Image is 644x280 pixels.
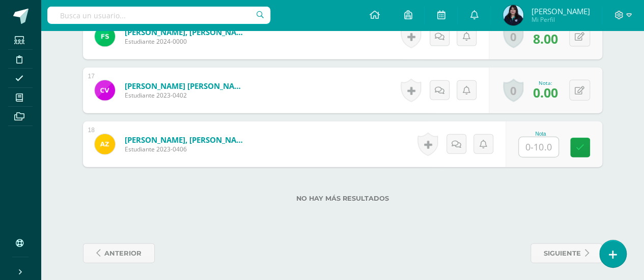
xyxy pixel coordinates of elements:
span: [PERSON_NAME] [531,6,590,16]
span: Estudiante 2023-0402 [125,91,247,100]
a: 0 [503,25,523,48]
span: Mi Perfil [531,15,590,24]
div: Nota [518,131,563,137]
a: anterior [83,243,155,263]
a: [PERSON_NAME] [PERSON_NAME] [125,81,247,91]
span: Estudiante 2024-0000 [125,37,247,46]
img: 717e1260f9baba787432b05432d0efc0.png [503,5,523,25]
div: Nota: [533,79,558,86]
a: siguiente [530,243,602,263]
span: 0.00 [533,84,558,101]
a: 0 [503,79,523,102]
label: No hay más resultados [83,195,602,202]
input: 0-10.0 [519,137,558,157]
img: 8d0caf549a6099f8b0529a9eeaacab2e.png [95,134,115,154]
img: 62d6ca18626c2068ca808d2fcde31f23.png [95,80,115,101]
span: Estudiante 2023-0406 [125,145,247,153]
img: 0a8a03da8a188ea7005543a51c2d0e14.png [95,26,115,47]
input: Busca un usuario... [47,7,270,24]
span: 8.00 [533,30,558,47]
span: siguiente [544,244,581,263]
span: anterior [104,244,142,263]
a: [PERSON_NAME], [PERSON_NAME] [125,27,247,37]
a: [PERSON_NAME], [PERSON_NAME] [125,135,247,145]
